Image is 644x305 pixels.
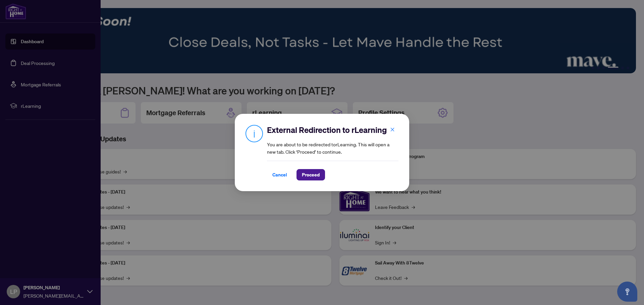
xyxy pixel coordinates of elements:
[272,169,287,180] span: Cancel
[267,125,398,135] h2: External Redirection to rLearning
[302,169,320,180] span: Proceed
[297,169,325,180] button: Proceed
[267,169,292,180] button: Cancel
[267,125,398,180] div: You are about to be redirected to rLearning . This will open a new tab. Click ‘Proceed’ to continue.
[390,127,395,132] span: close
[617,282,637,302] button: Open asap
[246,125,263,142] img: Info Icon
